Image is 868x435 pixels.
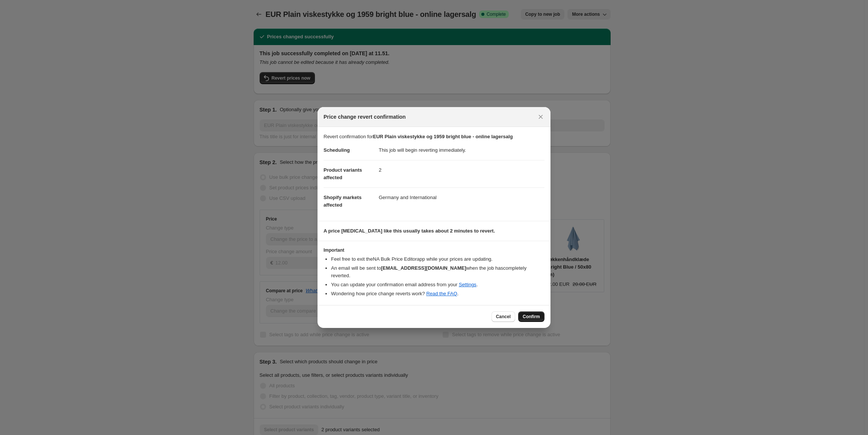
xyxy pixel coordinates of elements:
li: Feel free to exit the NA Bulk Price Editor app while your prices are updating. [331,255,544,263]
a: Settings [459,282,476,287]
button: Close [535,112,546,122]
p: Revert confirmation for [324,133,544,140]
dd: 2 [379,160,544,180]
button: Cancel [491,311,515,322]
a: Read the FAQ [426,291,457,296]
b: EUR Plain viskestykke og 1959 bright blue - online lagersalg [373,134,513,139]
span: Confirm [523,314,540,320]
li: You can update your confirmation email address from your . [331,281,544,288]
li: An email will be sent to when the job has completely reverted . [331,264,544,279]
b: [EMAIL_ADDRESS][DOMAIN_NAME] [381,265,466,271]
span: Shopify markets affected [324,195,361,208]
span: Scheduling [324,147,350,153]
span: Cancel [496,314,511,320]
dd: Germany and International [379,187,544,207]
dd: This job will begin reverting immediately. [379,140,544,160]
h3: Important [324,247,544,253]
li: Wondering how price change reverts work? . [331,290,544,298]
span: Price change revert confirmation [324,113,406,121]
button: Confirm [518,311,544,322]
span: Product variants affected [324,167,362,180]
b: A price [MEDICAL_DATA] like this usually takes about 2 minutes to revert. [324,228,495,234]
